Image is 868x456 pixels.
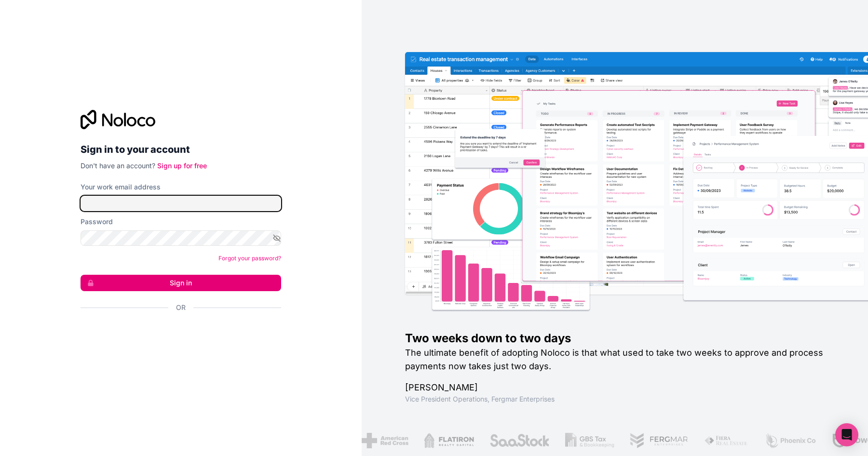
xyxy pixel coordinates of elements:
img: /assets/gbstax-C-GtDUiK.png [554,433,603,448]
img: /assets/fiera-fwj2N5v4.png [692,433,737,448]
img: /assets/american-red-cross-BAupjrZR.png [350,433,397,448]
img: /assets/phoenix-BREaitsQ.png [753,433,805,448]
label: Your work email address [81,182,161,192]
input: Email address [81,196,281,211]
input: Password [81,230,281,246]
img: /assets/saastock-C6Zbiodz.png [477,433,538,448]
iframe: Knop Inloggen met Google [76,323,278,344]
button: Sign in [81,275,281,291]
label: Password [81,217,113,227]
h1: [PERSON_NAME] [405,381,837,394]
img: /assets/fergmar-CudnrXN5.png [618,433,677,448]
div: Open Intercom Messenger [835,423,858,446]
h2: Sign in to your account [81,141,281,158]
h1: Vice President Operations , Fergmar Enterprises [405,394,837,404]
a: Sign up for free [157,161,207,170]
h1: Two weeks down to two days [405,331,837,346]
span: Don't have an account? [81,161,155,170]
a: Forgot your password? [218,255,281,262]
img: /assets/flatiron-C8eUkumj.png [412,433,462,448]
span: Or [176,303,186,312]
h2: The ultimate benefit of adopting Noloco is that what used to take two weeks to approve and proces... [405,346,837,373]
